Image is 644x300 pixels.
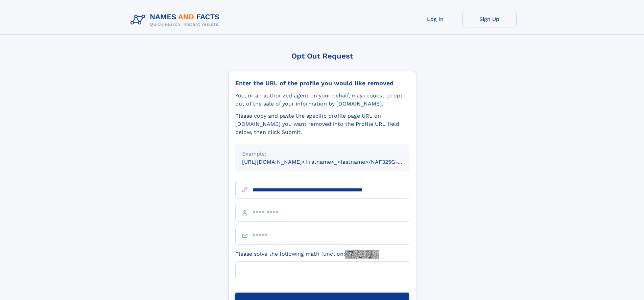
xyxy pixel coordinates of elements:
[242,150,402,158] div: Example:
[235,92,409,108] div: You, or an authorized agent on your behalf, may request to opt-out of the sale of your informatio...
[128,11,225,29] img: Logo Names and Facts
[235,79,409,87] div: Enter the URL of the profile you would like removed
[462,11,517,27] a: Sign Up
[408,11,462,27] a: Log In
[228,52,416,60] div: Opt Out Request
[242,159,422,165] small: [URL][DOMAIN_NAME]<firstname>_<lastname>/NAF325G-xxxxxxxx
[235,250,379,259] label: Please solve the following math function:
[235,112,409,136] div: Please copy and paste the specific profile page URL on [DOMAIN_NAME] you want removed into the Pr...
